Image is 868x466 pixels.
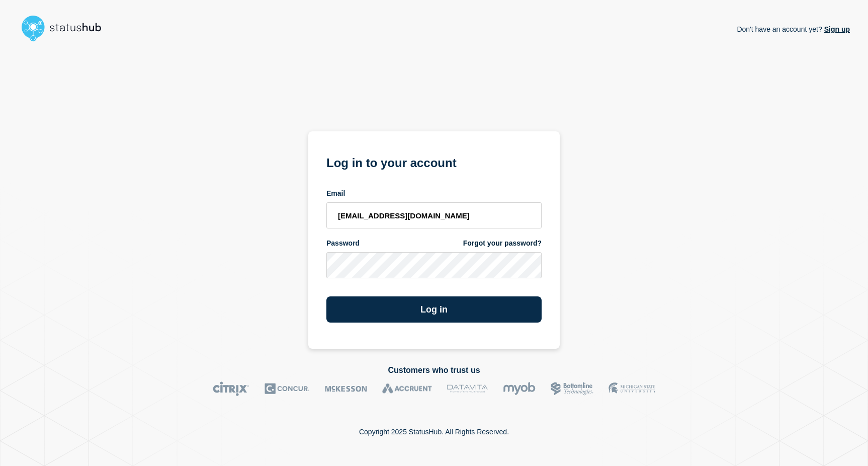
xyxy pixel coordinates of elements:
img: StatusHub logo [18,12,114,44]
span: Password [326,239,360,248]
img: Concur logo [265,381,310,396]
img: MSU logo [609,381,655,396]
img: DataVita logo [447,381,488,396]
img: McKesson logo [325,381,367,396]
img: Bottomline logo [551,381,593,396]
a: Sign up [822,25,850,33]
a: Forgot your password? [463,239,542,248]
img: myob logo [503,381,536,396]
button: Log in [326,296,542,323]
img: Citrix logo [213,381,249,396]
input: password input [326,252,542,278]
img: Accruent logo [382,381,432,396]
input: email input [326,202,542,228]
p: Don't have an account yet? [737,17,850,41]
span: Email [326,189,345,198]
h2: Customers who trust us [18,366,850,375]
h1: Log in to your account [326,152,542,171]
p: Copyright 2025 StatusHub. All Rights Reserved. [359,428,509,436]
